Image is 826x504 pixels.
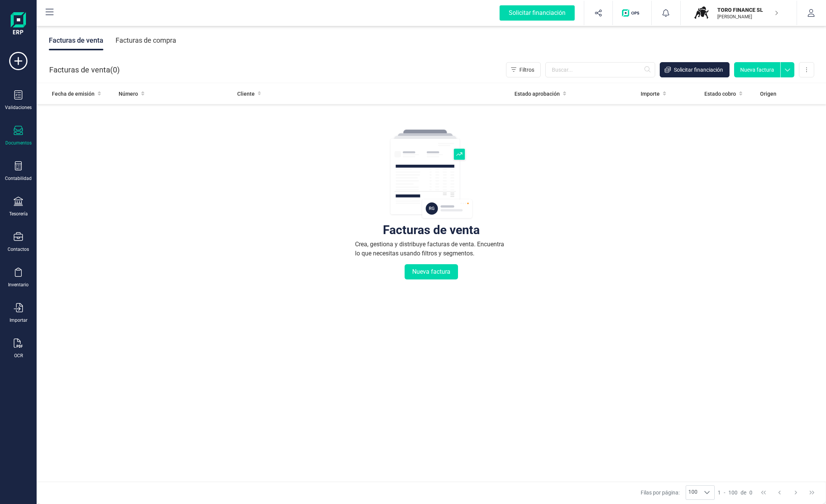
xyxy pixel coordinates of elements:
[519,66,534,74] span: Filtros
[741,489,746,496] span: de
[8,282,29,288] div: Inventario
[14,353,23,359] div: OCR
[718,489,752,496] div: -
[49,62,120,77] div: Facturas de venta ( )
[756,485,771,500] button: First Page
[389,128,473,220] img: img-empty-table.svg
[490,1,584,25] button: Solicitar financiación
[641,90,660,98] span: Importe
[5,140,32,146] div: Documentos
[693,5,710,21] img: TO
[622,9,642,17] img: Logo de OPS
[405,264,458,279] button: Nueva factura
[514,90,560,98] span: Estado aprobación
[772,485,787,500] button: Previous Page
[10,317,27,323] div: Importar
[805,485,819,500] button: Last Page
[734,62,780,77] button: Nueva factura
[760,90,776,98] span: Origen
[617,1,647,25] button: Logo de OPS
[717,14,778,20] p: [PERSON_NAME]
[506,62,541,77] button: Filtros
[660,62,730,77] button: Solicitar financiación
[113,64,117,75] span: 0
[11,12,26,37] img: Logo Finanedi
[237,90,255,98] span: Cliente
[5,175,32,181] div: Contabilidad
[383,226,480,234] div: Facturas de venta
[674,66,723,74] span: Solicitar financiación
[749,489,752,496] span: 0
[545,62,655,77] input: Buscar...
[8,246,29,252] div: Contactos
[728,489,738,496] span: 100
[49,30,103,50] div: Facturas de venta
[718,489,721,496] span: 1
[789,485,803,500] button: Next Page
[5,104,32,111] div: Validaciones
[690,1,787,25] button: TOTORO FINANCE SL[PERSON_NAME]
[52,90,95,98] span: Fecha de emisión
[355,240,508,258] div: Crea, gestiona y distribuye facturas de venta. Encuentra lo que necesitas usando filtros y segmen...
[704,90,736,98] span: Estado cobro
[9,211,28,217] div: Tesorería
[717,6,778,14] p: TORO FINANCE SL
[119,90,138,98] span: Número
[686,486,700,499] span: 100
[641,485,715,500] div: Filas por página:
[500,5,575,21] div: Solicitar financiación
[116,30,176,50] div: Facturas de compra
